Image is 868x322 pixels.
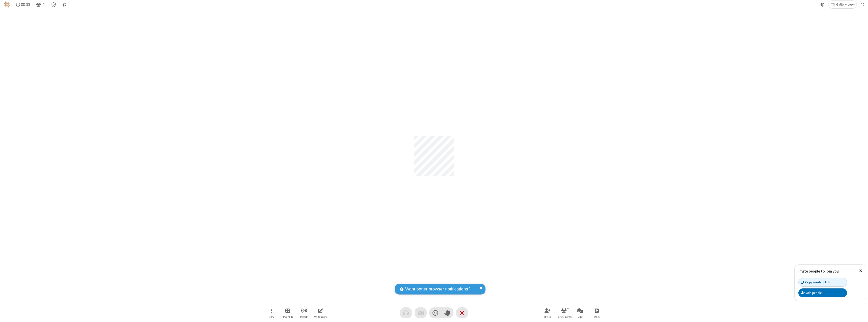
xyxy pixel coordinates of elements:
[556,306,572,320] button: Open participant list
[566,305,570,310] div: 1
[415,307,427,318] button: Video
[34,1,47,8] button: Open participant list
[801,280,830,285] div: Copy meeting link
[589,306,604,320] button: Open poll
[855,265,866,277] button: Close popover
[4,2,10,8] img: QA Selenium DO NOT DELETE OR CHANGE
[21,2,30,7] span: 00:00
[268,315,274,318] span: More
[578,315,583,318] span: Chat
[836,3,855,7] span: Gallery view
[429,307,441,318] button: Send a reaction
[43,2,45,7] span: 1
[544,315,551,318] span: Invite
[14,1,32,8] div: Timer
[594,315,600,318] span: Polls
[828,1,857,8] button: Change layout
[400,307,412,318] button: Audio problem - check your Internet connection or call by phone
[798,288,847,297] button: Add people
[296,306,312,320] button: Start streaming
[313,306,328,320] button: Open shared whiteboard
[456,307,468,318] button: End or leave meeting
[314,315,327,318] span: Whiteboard
[573,306,588,320] button: Open chat
[49,1,59,8] div: Meeting details Encryption enabled
[441,307,453,318] button: Raise hand
[300,315,308,318] span: Stream
[405,286,470,292] span: Want better browser notifications?
[798,269,839,274] label: Invite people to join you
[798,278,847,287] button: Copy meeting link
[264,306,279,320] button: Open menu
[60,1,68,8] button: Conversation
[819,1,827,8] button: Using system theme
[540,306,555,320] button: Invite participants (⌘+Shift+I)
[280,306,295,320] button: Manage Breakout Rooms
[557,315,572,318] span: Participants
[859,1,866,8] button: Fullscreen
[282,315,293,318] span: Breakout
